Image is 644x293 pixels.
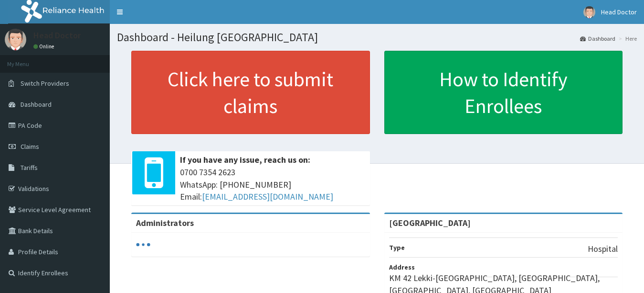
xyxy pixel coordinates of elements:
[21,142,39,151] span: Claims
[5,29,26,50] img: User Image
[180,166,365,203] span: 0700 7354 2623 WhatsApp: [PHONE_NUMBER] Email:
[616,34,637,43] li: Here
[384,51,623,134] a: How to Identify Enrollees
[202,191,333,202] a: [EMAIL_ADDRESS][DOMAIN_NAME]
[131,51,370,134] a: Click here to submit claims
[33,31,81,40] p: Head Doctor
[389,243,405,252] b: Type
[583,6,595,18] img: User Image
[580,34,615,43] a: Dashboard
[389,263,415,271] b: Address
[117,31,637,44] h1: Dashboard - Heilung [GEOGRAPHIC_DATA]
[180,154,310,165] b: If you have any issue, reach us on:
[136,237,150,252] svg: audio-loading
[588,243,618,255] p: Hospital
[21,163,38,172] span: Tariffs
[601,8,637,16] span: Head Doctor
[21,79,69,88] span: Switch Providers
[136,217,194,228] b: Administrators
[21,100,52,109] span: Dashboard
[33,43,56,50] a: Online
[389,217,471,228] strong: [GEOGRAPHIC_DATA]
